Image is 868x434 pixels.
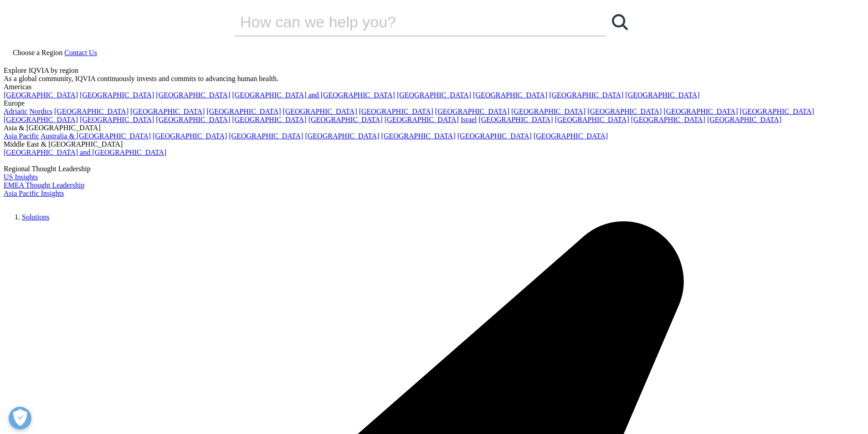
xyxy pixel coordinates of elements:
a: [GEOGRAPHIC_DATA] [740,107,814,115]
div: Americas [4,83,864,91]
a: [GEOGRAPHIC_DATA] [625,91,699,99]
svg: Search [612,14,628,30]
a: [GEOGRAPHIC_DATA] [308,116,383,123]
a: [GEOGRAPHIC_DATA] [555,116,629,123]
a: [GEOGRAPHIC_DATA] [549,91,623,99]
a: [GEOGRAPHIC_DATA] [663,107,738,115]
a: [GEOGRAPHIC_DATA] [511,107,586,115]
a: [GEOGRAPHIC_DATA] [80,91,154,99]
a: Nordics [29,107,52,115]
input: Search [235,8,580,36]
a: [GEOGRAPHIC_DATA] [54,107,128,115]
a: [GEOGRAPHIC_DATA] [631,116,705,123]
a: [GEOGRAPHIC_DATA] [359,107,433,115]
a: EMEA Thought Leadership [4,181,84,189]
a: Asia Pacific Insights [4,189,64,197]
a: [GEOGRAPHIC_DATA] [283,107,357,115]
a: Contact Us [64,49,97,56]
a: [GEOGRAPHIC_DATA] [229,132,303,140]
a: [GEOGRAPHIC_DATA] [381,132,456,140]
a: [GEOGRAPHIC_DATA] [156,91,230,99]
a: Adriatic [4,107,27,115]
a: [GEOGRAPHIC_DATA] [153,132,227,140]
a: [GEOGRAPHIC_DATA] [435,107,509,115]
a: [GEOGRAPHIC_DATA] [385,116,459,123]
a: [GEOGRAPHIC_DATA] [80,116,154,123]
a: US Insights [4,173,38,181]
button: Open Preferences [9,407,31,429]
a: [GEOGRAPHIC_DATA] [305,132,379,140]
a: [GEOGRAPHIC_DATA] [206,107,281,115]
a: Israel [461,116,477,123]
a: Australia & [GEOGRAPHIC_DATA] [41,132,151,140]
div: As a global community, IQVIA continuously invests and commits to advancing human health. [4,75,864,83]
div: Asia & [GEOGRAPHIC_DATA] [4,124,864,132]
a: [GEOGRAPHIC_DATA] [478,116,553,123]
div: Middle East & [GEOGRAPHIC_DATA] [4,140,864,148]
a: [GEOGRAPHIC_DATA] [707,116,781,123]
a: Asia Pacific [4,132,39,140]
a: [GEOGRAPHIC_DATA] [587,107,662,115]
a: Search [606,8,633,36]
a: [GEOGRAPHIC_DATA] [232,116,306,123]
a: [GEOGRAPHIC_DATA] [4,91,78,99]
a: Solutions [22,213,49,221]
a: [GEOGRAPHIC_DATA] and [GEOGRAPHIC_DATA] [232,91,395,99]
div: Europe [4,99,864,107]
span: Choose a Region [13,49,62,56]
a: [GEOGRAPHIC_DATA] and [GEOGRAPHIC_DATA] [4,148,166,156]
a: [GEOGRAPHIC_DATA] [4,116,78,123]
a: [GEOGRAPHIC_DATA] [457,132,532,140]
div: Regional Thought Leadership [4,165,864,173]
div: Explore IQVIA by region [4,66,864,75]
a: [GEOGRAPHIC_DATA] [156,116,230,123]
a: [GEOGRAPHIC_DATA] [130,107,205,115]
a: [GEOGRAPHIC_DATA] [397,91,471,99]
a: [GEOGRAPHIC_DATA] [473,91,547,99]
a: [GEOGRAPHIC_DATA] [534,132,608,140]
